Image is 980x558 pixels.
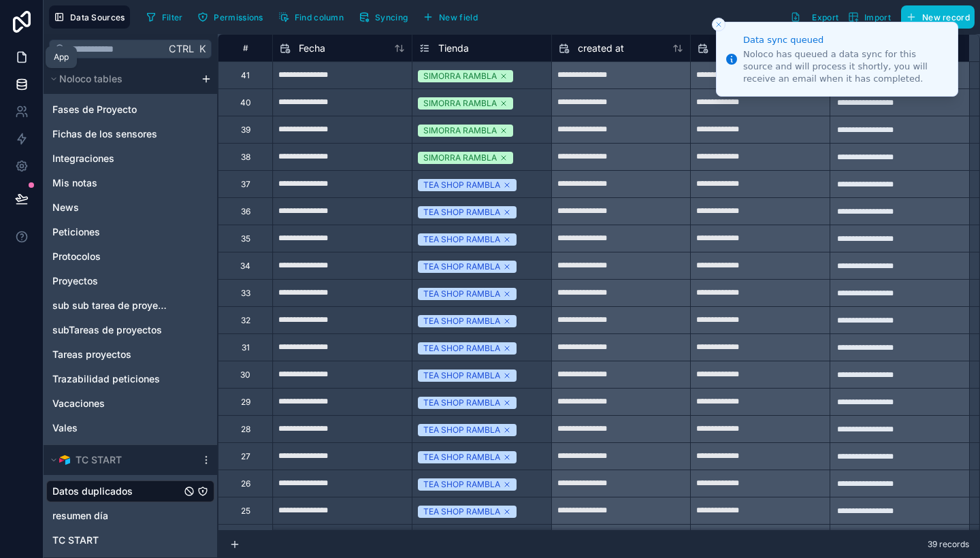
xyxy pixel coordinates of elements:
button: Close toast [712,18,725,31]
div: TEA SHOP RAMBLA [423,315,500,327]
span: Filter [162,12,183,22]
div: 28 [241,424,250,435]
div: TEA SHOP RAMBLA [423,288,500,300]
div: TEA SHOP RAMBLA [423,451,500,463]
span: Fecha [299,42,325,55]
span: 39 records [928,539,969,550]
a: Permissions [193,7,273,27]
span: Syncing [375,12,408,22]
div: TEA SHOP RAMBLA [423,478,500,491]
span: Permissions [214,12,263,22]
button: Find column [274,7,348,27]
span: Ctrl [167,40,195,57]
div: TEA SHOP RAMBLA [423,233,500,246]
a: New record [896,5,975,29]
button: New record [901,5,975,29]
span: K [197,44,207,54]
span: Data Sources [70,12,125,22]
span: created at [578,42,624,55]
div: TEA SHOP RAMBLA [423,506,500,518]
div: TEA SHOP RAMBLA [423,397,500,409]
div: TEA SHOP RAMBLA [423,424,500,436]
div: 31 [242,342,250,353]
div: 39 [241,125,250,135]
div: TEA SHOP RAMBLA [423,261,500,273]
span: New field [439,12,478,22]
div: 29 [241,397,250,408]
div: TEA SHOP RAMBLA [423,179,500,191]
div: TEA SHOP RAMBLA [423,206,500,218]
div: 37 [241,179,250,190]
button: Filter [141,7,188,27]
div: 33 [241,288,250,299]
div: 32 [241,315,250,326]
div: App [54,52,69,63]
button: Data Sources [49,5,130,29]
div: SIMORRA RAMBLA [423,125,497,137]
div: 36 [241,206,250,217]
button: Syncing [354,7,412,27]
div: Noloco has queued a data sync for this source and will process it shortly, you will receive an em... [743,48,947,86]
div: TEA SHOP RAMBLA [423,370,500,382]
button: New field [418,7,483,27]
div: 35 [241,233,250,244]
a: Syncing [354,7,418,27]
div: TEA SHOP RAMBLA [423,342,500,355]
div: 27 [241,451,250,462]
div: SIMORRA RAMBLA [423,97,497,110]
div: 26 [241,478,250,489]
div: 25 [241,506,250,516]
div: 41 [241,70,250,81]
div: Data sync queued [743,33,947,47]
div: 34 [240,261,250,272]
span: Find column [295,12,344,22]
span: Tienda [438,42,469,55]
button: Import [843,5,896,29]
div: # [229,43,262,53]
button: Permissions [193,7,267,27]
div: SIMORRA RAMBLA [423,152,497,164]
div: 38 [241,152,250,163]
div: SIMORRA RAMBLA [423,70,497,82]
div: 30 [240,370,250,380]
button: Export [785,5,843,29]
div: 40 [240,97,251,108]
